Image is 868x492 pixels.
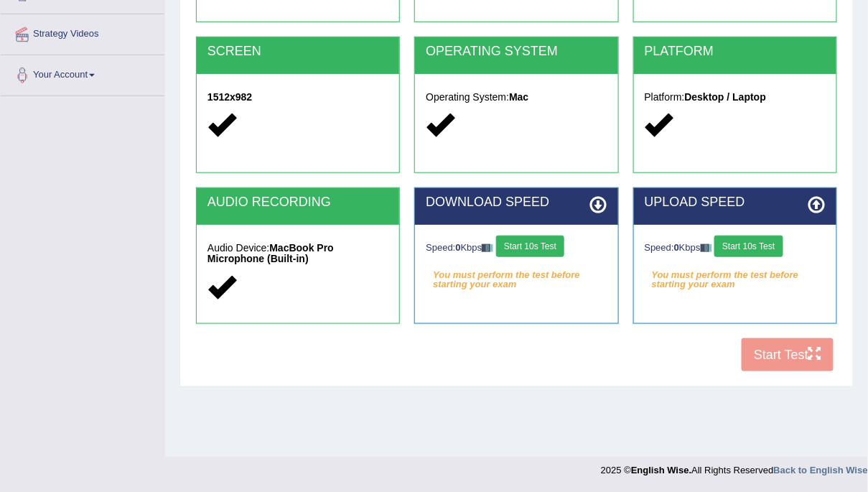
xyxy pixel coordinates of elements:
strong: 0 [456,242,461,253]
img: ajax-loader-fb-connection.gif [701,244,712,252]
h5: Platform: [645,92,826,103]
button: Start 10s Test [496,236,564,257]
strong: 0 [674,242,679,253]
strong: MacBook Pro Microphone (Built-in) [207,242,334,264]
em: You must perform the test before starting your exam [426,264,607,286]
strong: Mac [509,91,528,103]
h2: UPLOAD SPEED [645,195,826,210]
h2: OPERATING SYSTEM [426,45,607,59]
div: Speed: Kbps [645,236,826,261]
strong: Desktop / Laptop [685,91,767,103]
h5: Audio Device: [207,243,388,265]
button: Start 10s Test [714,236,783,257]
strong: 1512x982 [207,91,252,103]
h5: Operating System: [426,92,607,103]
a: Strategy Videos [1,14,164,50]
strong: English Wise. [631,465,691,476]
h2: AUDIO RECORDING [207,195,388,210]
h2: DOWNLOAD SPEED [426,195,607,210]
a: Your Account [1,55,164,91]
div: Speed: Kbps [426,236,607,261]
h2: PLATFORM [645,45,826,59]
em: You must perform the test before starting your exam [645,264,826,286]
div: 2025 © All Rights Reserved [601,457,868,478]
img: ajax-loader-fb-connection.gif [482,244,493,252]
h2: SCREEN [207,45,388,59]
a: Back to English Wise [774,465,868,476]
